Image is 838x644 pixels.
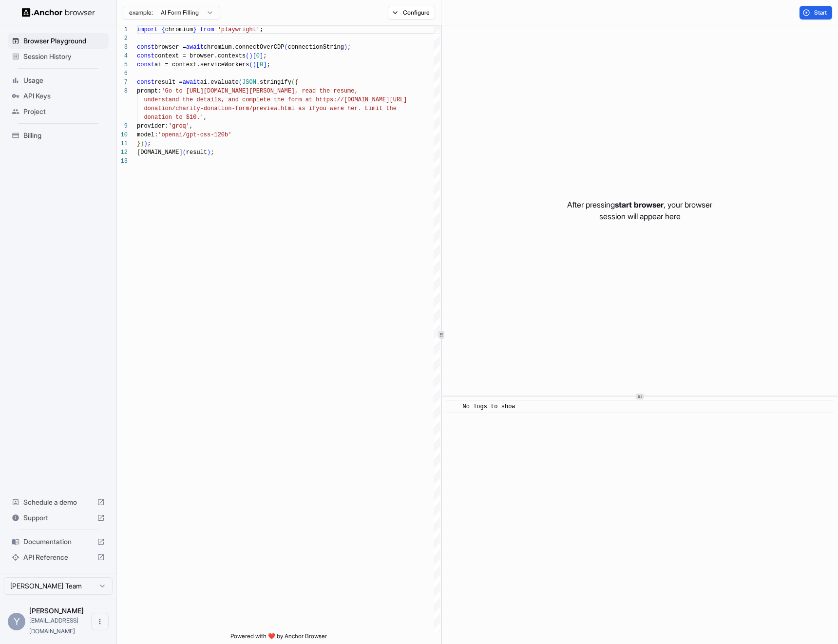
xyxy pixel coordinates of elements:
[200,79,239,86] span: ai.evaluate
[23,107,105,116] span: Project
[615,200,664,209] span: start browser
[144,140,147,147] span: )
[260,26,263,33] span: ;
[23,497,93,507] span: Schedule a demo
[23,552,93,562] span: API Reference
[207,149,210,156] span: )
[267,61,270,68] span: ;
[144,114,203,121] span: donation to $10.'
[204,114,207,121] span: ,
[117,69,128,78] div: 6
[186,149,207,156] span: result
[256,53,260,59] span: 0
[23,537,93,547] span: Documentation
[117,43,128,52] div: 3
[117,122,128,131] div: 9
[8,128,109,143] div: Billing
[117,52,128,60] div: 4
[137,140,140,147] span: }
[260,61,263,68] span: 0
[230,632,327,644] span: Powered with ❤️ by Anchor Browser
[249,61,252,68] span: (
[154,44,186,51] span: browser =
[23,52,105,61] span: Session History
[137,88,161,95] span: prompt:
[117,25,128,34] div: 1
[8,534,109,549] div: Documentation
[137,123,169,130] span: provider:
[347,44,351,51] span: ;
[154,79,183,86] span: result =
[218,26,260,33] span: 'playwright'
[263,61,267,68] span: ]
[137,44,154,51] span: const
[117,87,128,95] div: 8
[91,613,109,630] button: Open menu
[388,6,435,19] button: Configure
[117,34,128,43] div: 2
[23,76,105,85] span: Usage
[23,131,105,140] span: Billing
[246,53,249,59] span: (
[295,79,298,86] span: {
[144,96,319,103] span: understand the details, and complete the form at h
[23,513,93,523] span: Support
[183,149,186,156] span: (
[567,199,712,222] p: After pressing , your browser session will appear here
[316,105,397,112] span: you were her. Limit the
[210,149,214,156] span: ;
[22,8,95,17] img: Anchor Logo
[344,44,347,51] span: )
[463,403,515,410] span: No logs to show
[319,96,407,103] span: ttps://[DOMAIN_NAME][URL]
[117,60,128,69] div: 5
[256,79,291,86] span: .stringify
[263,53,267,59] span: ;
[186,44,204,51] span: await
[29,606,84,615] span: Yang Hu
[137,53,154,59] span: const
[204,44,285,51] span: chromium.connectOverCDP
[190,123,193,130] span: ,
[183,79,200,86] span: await
[284,44,287,51] span: (
[8,73,109,88] div: Usage
[8,494,109,510] div: Schedule a demo
[137,26,158,33] span: import
[117,131,128,139] div: 10
[117,139,128,148] div: 11
[117,157,128,166] div: 13
[8,613,25,630] div: Y
[8,549,109,565] div: API Reference
[140,140,144,147] span: )
[8,49,109,64] div: Session History
[169,123,190,130] span: 'groq'
[814,9,828,17] span: Start
[239,79,242,86] span: (
[154,61,249,68] span: ai = context.serviceWorkers
[154,53,246,59] span: context = browser.contexts
[309,88,358,95] span: ad the resume,
[137,132,158,138] span: model:
[291,79,295,86] span: (
[242,79,256,86] span: JSON
[800,6,832,19] button: Start
[193,26,196,33] span: }
[8,510,109,526] div: Support
[451,402,456,412] span: ​
[137,61,154,68] span: const
[8,104,109,119] div: Project
[148,140,151,147] span: ;
[200,26,214,33] span: from
[253,61,256,68] span: )
[253,53,256,59] span: [
[249,53,252,59] span: )
[137,149,183,156] span: [DOMAIN_NAME]
[165,26,193,33] span: chromium
[23,91,105,101] span: API Keys
[161,26,165,33] span: {
[144,105,316,112] span: donation/charity-donation-form/preview.html as if
[129,9,153,17] span: example:
[256,61,260,68] span: [
[8,33,109,49] div: Browser Playground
